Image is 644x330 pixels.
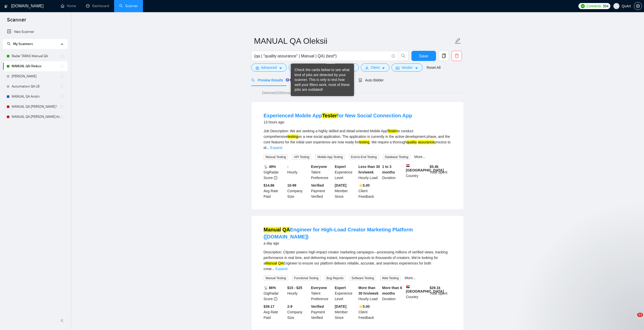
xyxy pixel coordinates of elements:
[263,285,286,302] div: GigRadar Score
[13,42,33,46] span: My Scanners
[275,267,287,271] a: Expand
[349,154,379,160] span: End-to-End Testing
[286,183,310,199] div: Company Size
[60,74,64,78] span: holder
[452,51,462,61] button: delete
[415,66,418,70] span: caret-down
[287,135,298,139] mark: testing
[427,65,441,70] a: Reset All
[334,304,358,320] div: Member Since
[429,285,452,302] div: Total Spent
[7,42,11,46] span: search
[287,165,288,169] b: -
[251,63,287,72] button: settingAdvancedcaret-down
[381,285,405,302] div: Duration
[359,78,362,82] span: robot
[382,286,402,295] b: More than 6 months
[311,165,327,169] b: Everyone
[452,54,462,58] span: delete
[4,2,8,10] img: logo
[3,92,68,102] li: MANUAL QA Andrii
[292,154,311,160] span: API Testing
[334,183,358,199] div: Member Since
[264,304,275,309] b: $39.17
[259,90,323,96] span: Detected 1092 results (0.65 seconds)
[264,240,451,246] div: a day ago
[581,4,585,8] img: upwork-logo.png
[256,66,259,70] span: setting
[401,65,412,70] span: Vendor
[406,285,410,289] img: 🇦🇪
[359,78,384,82] span: Auto Bidder
[3,102,68,112] li: MANUAL QA VASYL !
[405,164,429,181] div: Country
[310,285,334,302] div: Talent Preference
[7,42,33,46] span: My Scanners
[12,51,60,61] a: Radar TARAS Manual QA
[439,51,449,61] button: copy
[359,286,379,295] b: More than 30 hrs/week
[587,3,602,9] span: Connects:
[60,95,64,99] span: holder
[279,66,282,70] span: caret-down
[254,53,389,59] input: Search Freelance Jobs...
[406,164,444,172] b: [GEOGRAPHIC_DATA]
[264,227,281,232] mark: Manual
[289,63,329,72] button: barsJob Categorycaret-down
[399,54,408,58] span: search
[392,54,395,58] span: info-circle
[251,78,288,82] span: Preview Results
[263,164,286,181] div: GigRadar Score
[3,61,68,71] li: MANUAL QA Oleksii
[311,304,324,309] b: Verified
[454,38,461,44] span: edit
[266,146,269,150] span: ...
[12,112,60,122] a: MANUAL QA [PERSON_NAME] Acc
[335,304,346,309] b: [DATE]
[325,275,346,281] span: Bug Reports
[12,102,60,112] a: MANUAL QA [PERSON_NAME] !
[334,285,358,302] div: Experience Level
[359,183,370,187] b: ⭐️ 5.00
[322,113,337,118] mark: Tester
[7,27,64,37] a: New Scanner
[430,165,439,169] b: $ 5.4k
[286,285,310,302] div: Hourly
[264,113,412,118] a: Experienced Mobile AppTesterfor New Social Connection App
[264,275,288,281] span: Manual Testing
[419,53,428,59] span: Save
[371,65,380,70] span: Client
[359,304,370,309] b: ⭐️ 5.00
[3,81,68,92] li: Automation QA LB
[263,183,286,199] div: Avg Rate Paid
[264,227,413,239] a: Manual QAEngineer for High-Load Creator Marketing Platform ([DOMAIN_NAME])
[272,267,275,271] span: ...
[382,165,395,174] b: 1 to 3 months
[407,140,417,144] mark: quality
[335,183,346,187] b: [DATE]
[287,286,302,290] b: $15 - $25
[61,4,76,8] a: homeHome
[310,304,334,320] div: Payment Verified
[603,3,608,9] span: 354
[12,92,60,102] a: MANUAL QA Andrii
[274,297,277,301] span: info-circle
[414,155,425,159] a: More...
[334,164,358,181] div: Experience Level
[311,183,324,187] b: Verified
[3,27,68,37] li: New Scanner
[406,285,444,293] b: [GEOGRAPHIC_DATA]
[396,66,399,70] span: idcard
[286,164,310,181] div: Hourly
[430,286,441,290] b: $ 29.1k
[627,313,639,325] iframe: Intercom live chat
[411,51,436,61] button: Save
[634,4,642,8] span: setting
[311,286,327,290] b: Everyone
[285,78,290,82] div: Tooltip anchor
[335,286,346,290] b: Expert
[634,2,642,10] button: setting
[287,183,296,187] b: 10-99
[391,63,422,72] button: idcardVendorcaret-down
[60,84,64,89] span: holder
